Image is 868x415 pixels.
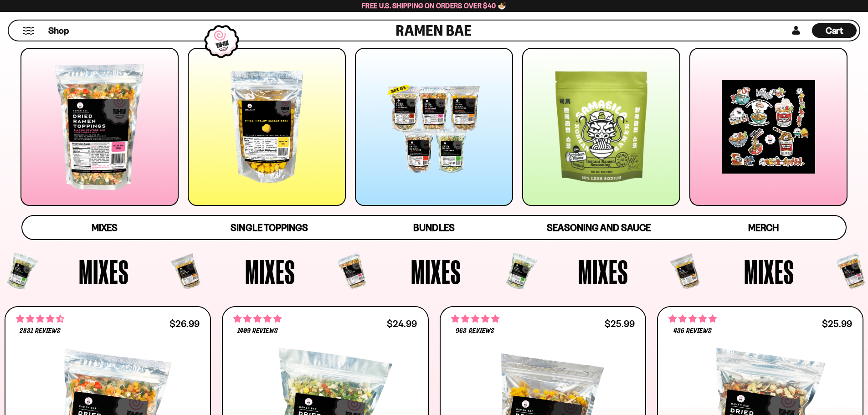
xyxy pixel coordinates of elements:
span: Shop [48,25,69,37]
span: 436 reviews [673,328,712,335]
span: Mixes [411,255,461,288]
span: Mixes [79,255,129,288]
span: 4.76 stars [668,313,717,325]
a: Merch [681,216,846,239]
div: $25.99 [605,319,635,328]
div: $25.99 [822,319,852,328]
span: 963 reviews [456,328,494,335]
span: Single Toppings [231,222,308,233]
span: 2831 reviews [20,328,61,335]
span: Mixes [578,255,628,288]
span: Mixes [245,255,295,288]
span: Mixes [744,255,794,288]
button: Mobile Menu Trigger [22,27,35,35]
div: $26.99 [169,319,200,328]
a: Mixes [22,216,187,239]
span: Merch [748,222,779,233]
span: 4.68 stars [16,313,64,325]
span: Free U.S. Shipping on Orders over $40 🍜 [362,1,506,10]
span: Seasoning and Sauce [547,222,650,233]
span: Mixes [92,222,118,233]
a: Seasoning and Sauce [516,216,681,239]
div: Cart [812,20,857,41]
span: 4.76 stars [233,313,282,325]
span: Cart [826,25,843,36]
a: Bundles [352,216,516,239]
div: $24.99 [387,319,417,328]
span: Bundles [413,222,454,233]
a: Single Toppings [187,216,351,239]
a: Shop [48,23,69,38]
span: 4.75 stars [451,313,499,325]
span: 1409 reviews [237,328,278,335]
